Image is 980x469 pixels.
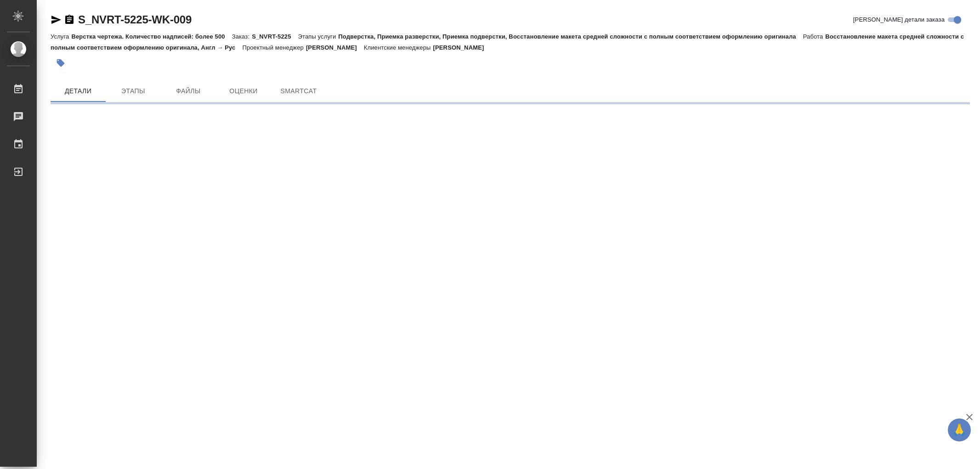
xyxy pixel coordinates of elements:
[56,85,100,97] span: Детали
[306,44,364,51] p: [PERSON_NAME]
[338,33,803,40] p: Подверстка, Приемка разверстки, Приемка подверстки, Восстановление макета средней сложности с пол...
[111,85,155,97] span: Этапы
[433,44,491,51] p: [PERSON_NAME]
[277,85,321,97] span: SmartCat
[853,15,945,24] span: [PERSON_NAME] детали заказа
[298,33,339,40] p: Этапы услуги
[364,44,433,51] p: Клиентские менеджеры
[948,418,971,441] button: 🙏
[242,44,306,51] p: Проектный менеджер
[71,33,232,40] p: Верстка чертежа. Количество надписей: более 500
[221,85,266,97] span: Оценки
[952,420,967,440] span: 🙏
[166,85,210,97] span: Файлы
[803,33,826,40] p: Работа
[51,33,71,40] p: Услуга
[51,14,62,25] button: Скопировать ссылку для ЯМессенджера
[252,33,298,40] p: S_NVRT-5225
[232,33,252,40] p: Заказ:
[64,14,75,25] button: Скопировать ссылку
[78,13,192,26] a: S_NVRT-5225-WK-009
[51,53,71,73] button: Добавить тэг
